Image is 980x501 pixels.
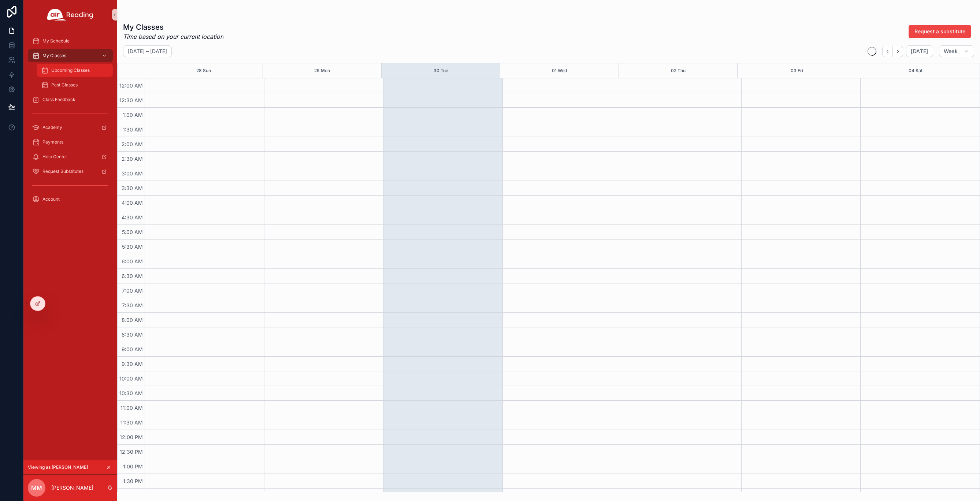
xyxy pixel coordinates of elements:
span: 7:00 AM [120,287,145,294]
img: App logo [47,9,93,21]
span: 1:30 AM [121,126,145,133]
span: 6:30 AM [120,273,145,279]
span: 1:00 AM [121,112,145,118]
span: 5:00 AM [120,229,145,235]
span: 3:30 AM [120,185,145,191]
span: 10:30 AM [118,390,145,396]
button: 04 Sat [909,63,923,78]
em: Time based on your current location [123,32,223,41]
button: 02 Thu [671,63,686,78]
span: Help Center [42,154,67,160]
a: Past Classes [37,78,113,92]
a: My Schedule [28,34,113,48]
span: 5:30 AM [120,244,145,250]
h2: [DATE] – [DATE] [128,48,167,55]
button: 01 Wed [552,63,567,78]
span: 3:00 AM [120,170,145,177]
a: My Classes [28,49,113,62]
button: Request a substitute [909,25,971,38]
span: 1:30 PM [121,478,145,484]
span: Request a substitute [914,28,965,35]
span: 9:30 AM [120,361,145,367]
span: 12:30 AM [118,97,145,103]
button: 28 Sun [196,63,211,78]
span: 12:00 PM [118,434,145,440]
span: 8:30 AM [120,331,145,338]
button: Week [939,45,974,57]
span: 11:30 AM [119,419,145,426]
span: 10:00 AM [118,375,145,382]
span: Payments [42,139,63,145]
button: 03 Fri [791,63,803,78]
span: 7:30 AM [120,302,145,308]
h1: My Classes [123,22,223,32]
span: Week [944,48,958,55]
span: Viewing as [PERSON_NAME] [28,464,88,470]
a: Payments [28,136,113,149]
span: Upcoming Classes [51,67,90,73]
span: My Classes [42,53,66,59]
span: 4:00 AM [120,200,145,206]
a: Account [28,193,113,206]
span: 4:30 AM [120,214,145,220]
a: Help Center [28,150,113,163]
p: [PERSON_NAME] [51,484,93,491]
span: 9:00 AM [120,346,145,352]
span: 1:00 PM [121,463,145,470]
span: 8:00 AM [120,317,145,323]
a: Upcoming Classes [37,64,113,77]
span: Request Substitutes [42,168,83,174]
button: Back [882,46,893,57]
span: 11:00 AM [119,405,145,411]
a: Academy [28,121,113,134]
span: MM [31,483,42,492]
a: Request Substitutes [28,165,113,178]
div: scrollable content [23,29,117,215]
span: 2:30 AM [120,156,145,162]
button: 29 Mon [314,63,330,78]
span: Account [42,196,60,202]
span: Past Classes [51,82,78,88]
span: 12:30 PM [118,449,145,455]
span: My Schedule [42,38,70,44]
span: 2:00 AM [120,141,145,147]
a: Class Feedback [28,93,113,106]
button: Next [893,46,903,57]
span: 6:00 AM [120,258,145,264]
span: Class Feedback [42,97,75,103]
span: Academy [42,125,62,130]
button: [DATE] [906,45,933,57]
button: 30 Tue [434,63,448,78]
span: 12:00 AM [118,82,145,89]
span: [DATE] [911,48,928,55]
